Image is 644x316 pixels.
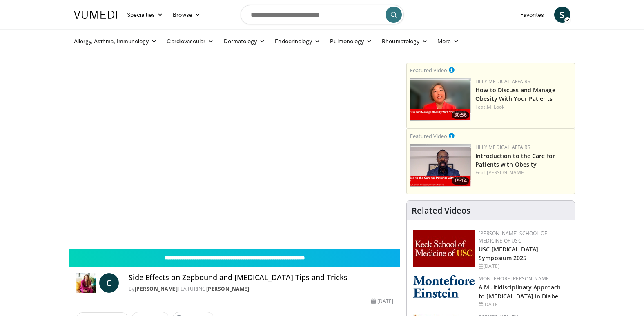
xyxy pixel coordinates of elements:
[475,103,571,111] div: Feat.
[135,285,178,292] a: [PERSON_NAME]
[69,63,400,249] video-js: Video Player
[475,78,530,85] a: Lilly Medical Affairs
[413,275,475,298] img: b0142b4c-93a1-4b58-8f91-5265c282693c.png.150x105_q85_autocrop_double_scale_upscale_version-0.2.png
[241,5,404,24] input: Search topics, interventions
[410,78,471,121] a: 30:56
[487,103,505,110] a: M. Look
[219,33,270,49] a: Dermatology
[76,273,96,293] img: Dr. Carolynn Francavilla
[270,33,325,49] a: Endocrinology
[475,152,555,168] a: Introduction to the Care for Patients with Obesity
[371,298,393,305] div: [DATE]
[410,132,447,140] small: Featured Video
[410,78,471,121] img: c98a6a29-1ea0-4bd5-8cf5-4d1e188984a7.png.150x105_q85_crop-smart_upscale.png
[475,144,530,151] a: Lilly Medical Affairs
[129,285,393,293] div: By FEATURING
[479,263,568,270] div: [DATE]
[479,301,568,308] div: [DATE]
[99,273,119,293] a: C
[475,169,571,176] div: Feat.
[410,144,471,187] img: acc2e291-ced4-4dd5-b17b-d06994da28f3.png.150x105_q85_crop-smart_upscale.png
[122,7,168,23] a: Specialties
[412,206,470,216] h4: Related Videos
[479,230,547,244] a: [PERSON_NAME] School of Medicine of USC
[377,33,432,49] a: Rheumatology
[432,33,464,49] a: More
[554,7,570,23] a: S
[479,275,550,282] a: Montefiore [PERSON_NAME]
[162,33,218,49] a: Cardiovascular
[452,111,469,119] span: 30:56
[452,177,469,185] span: 19:14
[410,67,447,74] small: Featured Video
[206,285,250,292] a: [PERSON_NAME]
[325,33,377,49] a: Pulmonology
[475,86,555,102] a: How to Discuss and Manage Obesity With Your Patients
[410,144,471,187] a: 19:14
[74,11,117,19] img: VuMedi Logo
[129,273,393,282] h4: Side Effects on Zepbound and [MEDICAL_DATA] Tips and Tricks
[69,33,162,49] a: Allergy, Asthma, Immunology
[515,7,549,23] a: Favorites
[479,245,538,262] a: USC [MEDICAL_DATA] Symposium 2025
[168,7,205,23] a: Browse
[487,169,526,176] a: [PERSON_NAME]
[413,230,475,267] img: 7b941f1f-d101-407a-8bfa-07bd47db01ba.png.150x105_q85_autocrop_double_scale_upscale_version-0.2.jpg
[479,283,563,300] a: A Multidisciplinary Approach to [MEDICAL_DATA] in Diabe…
